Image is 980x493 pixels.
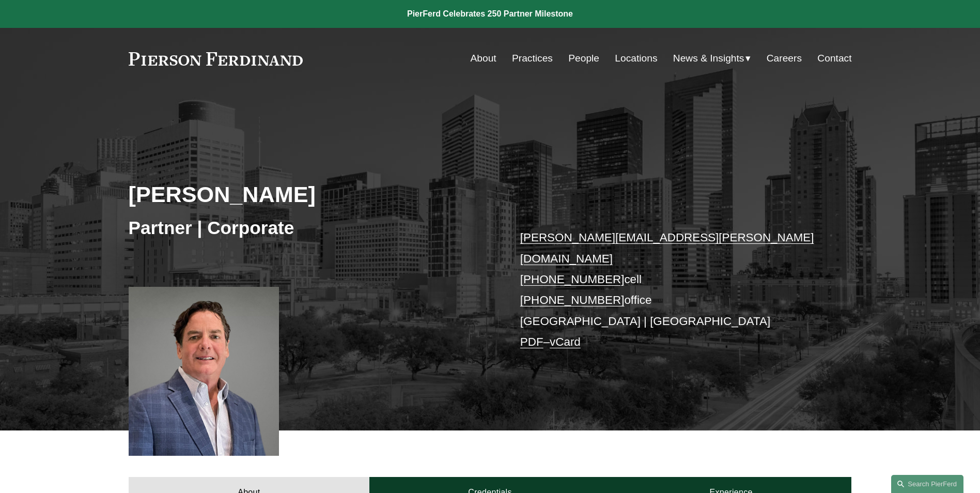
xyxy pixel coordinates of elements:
[129,217,490,239] h3: Partner | Corporate
[550,335,581,348] a: vCard
[520,335,543,348] a: PDF
[767,49,802,68] a: Careers
[891,475,963,493] a: Search this site
[673,50,744,68] span: News & Insights
[520,273,625,286] a: [PHONE_NUMBER]
[471,49,496,68] a: About
[129,181,490,208] h2: [PERSON_NAME]
[568,49,599,68] a: People
[817,49,851,68] a: Contact
[512,49,553,68] a: Practices
[520,227,821,352] p: cell office [GEOGRAPHIC_DATA] | [GEOGRAPHIC_DATA] –
[520,294,625,306] a: [PHONE_NUMBER]
[520,231,814,265] a: [PERSON_NAME][EMAIL_ADDRESS][PERSON_NAME][DOMAIN_NAME]
[673,49,751,68] a: folder dropdown
[615,49,657,68] a: Locations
